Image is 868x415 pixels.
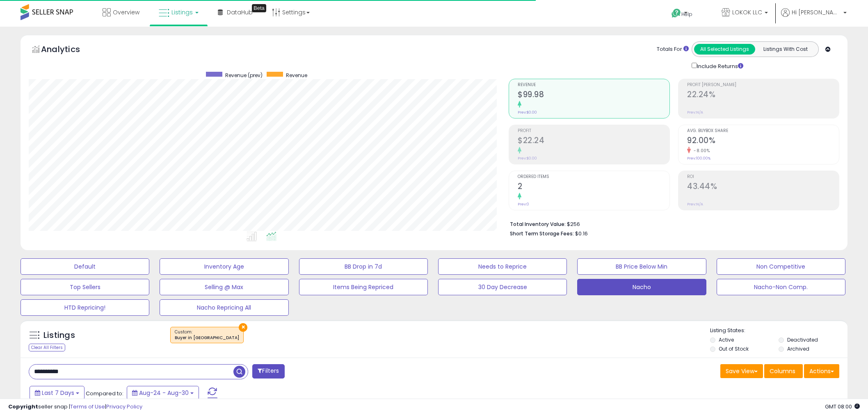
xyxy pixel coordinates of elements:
i: Get Help [671,8,681,18]
span: Listings [171,8,193,16]
small: Prev: 0 [518,202,529,207]
button: Inventory Age [160,258,288,275]
button: Nacho-Non Comp. [717,279,845,295]
small: Prev: $0.00 [518,110,537,115]
button: BB Drop in 7d [299,258,428,275]
a: Hi [PERSON_NAME] [781,8,847,27]
span: Aug-24 - Aug-30 [139,389,189,397]
button: Nacho Repricing All [160,299,288,316]
button: Selling @ Max [160,279,288,295]
span: Last 7 Days [42,389,74,397]
span: Compared to: [86,390,123,397]
span: Revenue [518,83,669,87]
h2: 43.44% [687,182,839,193]
button: Save View [720,364,763,378]
button: Default [21,258,149,275]
label: Active [719,336,734,343]
span: Profit [PERSON_NAME] [687,83,839,87]
div: Buyer in [GEOGRAPHIC_DATA] [175,335,239,341]
div: Include Returns [685,61,753,71]
b: Short Term Storage Fees: [510,230,574,237]
label: Deactivated [787,336,818,343]
span: Ordered Items [518,175,669,179]
button: Actions [804,364,839,378]
button: × [239,323,247,332]
small: Prev: N/A [687,202,703,207]
span: Avg. Buybox Share [687,129,839,133]
button: Last 7 Days [30,386,85,400]
button: Aug-24 - Aug-30 [127,386,199,400]
span: Overview [113,8,139,16]
button: HTD Repricing! [21,299,149,316]
button: BB Price Below Min [577,258,706,275]
button: Nacho [577,279,706,295]
button: All Selected Listings [694,44,755,55]
span: Hi [PERSON_NAME] [792,8,841,16]
span: Custom: [175,329,239,341]
div: Totals For [657,46,689,53]
h2: $22.24 [518,136,669,147]
span: DataHub [227,8,253,16]
span: Help [681,11,692,18]
h2: $99.98 [518,90,669,101]
button: Columns [764,364,803,378]
button: Top Sellers [21,279,149,295]
div: Clear All Filters [29,344,65,351]
button: 30 Day Decrease [438,279,567,295]
span: Profit [518,129,669,133]
button: Filters [252,364,284,379]
a: Help [665,2,708,27]
label: Archived [787,345,809,352]
button: Non Competitive [717,258,845,275]
li: $256 [510,219,833,228]
h2: 22.24% [687,90,839,101]
span: Revenue (prev) [225,72,263,79]
button: Listings With Cost [755,44,816,55]
small: Prev: 100.00% [687,156,710,161]
span: Columns [770,367,795,375]
h5: Analytics [41,43,96,57]
span: $0.16 [575,230,588,237]
small: Prev: $0.00 [518,156,537,161]
h2: 92.00% [687,136,839,147]
span: ROI [687,175,839,179]
div: seller snap | | [8,403,142,411]
small: Prev: N/A [687,110,703,115]
h5: Listings [43,330,75,341]
h2: 2 [518,182,669,193]
a: Terms of Use [70,403,105,410]
b: Total Inventory Value: [510,221,566,228]
a: Privacy Policy [106,403,142,410]
span: Revenue [286,72,307,79]
button: Needs to Reprice [438,258,567,275]
label: Out of Stock [719,345,749,352]
small: -8.00% [691,148,710,154]
span: 2025-09-8 08:00 GMT [825,403,860,410]
p: Listing States: [710,327,847,335]
button: Items Being Repriced [299,279,428,295]
strong: Copyright [8,403,38,410]
div: Tooltip anchor [252,4,266,12]
span: LOKOK LLC [732,8,762,16]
